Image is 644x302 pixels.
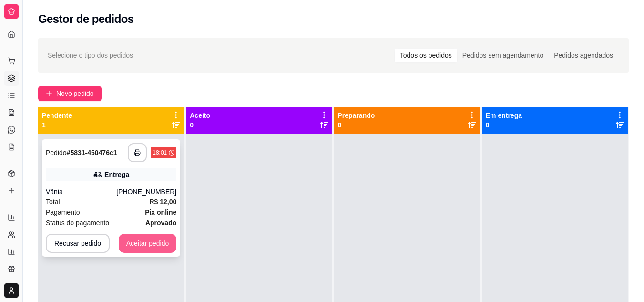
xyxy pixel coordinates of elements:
[104,170,129,179] div: Entrega
[46,207,80,218] span: Pagamento
[119,234,177,253] button: Aceitar pedido
[42,111,72,120] p: Pendente
[48,50,133,61] span: Selecione o tipo dos pedidos
[42,120,72,130] p: 1
[486,120,522,130] p: 0
[46,187,116,197] div: Vânia
[46,197,60,207] span: Total
[46,218,109,228] span: Status do pagamento
[149,198,176,206] strong: R$ 12,00
[145,219,176,227] strong: aprovado
[549,49,618,62] div: Pedidos agendados
[116,187,176,197] div: [PHONE_NUMBER]
[46,90,52,97] span: plus
[67,149,117,156] strong: # 5831-450476c1
[338,120,375,130] p: 0
[338,111,375,120] p: Preparando
[38,11,134,27] h2: Gestor de pedidos
[395,49,457,62] div: Todos os pedidos
[56,88,94,99] span: Novo pedido
[190,111,210,120] p: Aceito
[190,120,210,130] p: 0
[38,86,102,101] button: Novo pedido
[153,149,167,156] div: 18:01
[486,111,522,120] p: Em entrega
[46,234,110,253] button: Recusar pedido
[145,208,176,216] strong: Pix online
[457,49,549,62] div: Pedidos sem agendamento
[46,149,67,156] span: Pedido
